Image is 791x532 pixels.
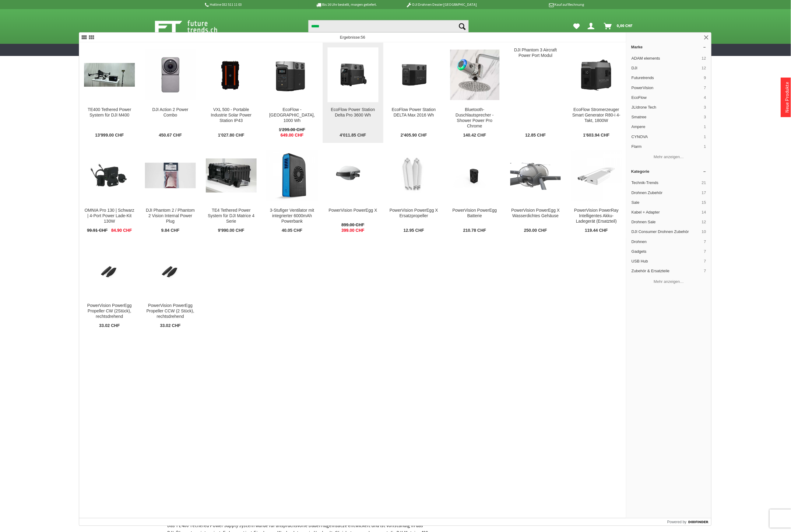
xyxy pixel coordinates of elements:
span: 12.85 CHF [525,133,546,138]
div: PowerVision PowerEgg Propeller CW (2Stück), rechtsdrehend [84,303,135,319]
span: 1'027.80 CHF [218,133,244,138]
a: DJI Phantom 3 Aircraft Power Port Modul 12.85 CHF [505,43,566,143]
img: PowerVision PowerEgg Propeller CCW (2 Stück), rechtsdrehend [145,258,196,283]
span: EcoFlow [631,95,701,100]
div: EcoFlow Power Station DELTA Max 2016 Wh [388,107,439,118]
img: TE4 Tethered Power System für DJI Matrice 4 Serie [206,158,257,192]
span: 9.84 CHF [161,228,179,233]
p: Kauf auf Rechnung [489,1,584,8]
input: Produkt, Marke, Kategorie, EAN, Artikelnummer… [308,20,469,32]
div: DJI Phantom 2 / Phantom 2 Vision Internal Power Plug [145,208,196,224]
span: 12 [702,65,706,71]
img: DJI Phantom 2 / Phantom 2 Vision Internal Power Plug [145,163,196,188]
img: EcoFlow - Power Station Delta 2, 1000 Wh [267,50,318,100]
span: 10 [702,229,706,235]
span: DJI [631,65,699,71]
span: Drohnen [631,239,701,245]
img: PowerVision PowerEgg X Wasserdichtes Gehäuse [510,161,561,190]
div: PowerVision PowerEgg Batterie [449,208,500,219]
img: 3-Stufiger Ventilator mit integrierter 6000mAh Powerbank [267,150,318,201]
a: TE400 Tethered Power System für DJI M400 TE400 Tethered Power System für DJI M400 13'999.00 CHF [79,43,140,143]
span: 84.90 CHF [111,228,132,233]
div: OMNIA Pro 130 | Schwarz | 4-Port Power Lade-Kit 130W [84,208,135,224]
span: 7 [704,249,706,254]
span: Drohnen Zubehör [631,190,699,196]
span: 56 [361,35,365,40]
img: VXL 500 - Portable Industrie Solar Power Station IP43 [206,58,257,92]
span: 119.44 CHF [585,228,608,233]
span: JLIdrone Tech [631,105,701,110]
a: Neue Produkte [784,82,790,113]
div: TE400 Tethered Power System für DJI M400 [84,107,135,118]
a: EcoFlow Power Station Delta Pro 3600 Wh EcoFlow Power Station Delta Pro 3600 Wh 4'011.85 CHF [323,43,383,143]
span: Powered by [667,519,687,525]
span: 7 [704,259,706,264]
a: Meine Favoriten [570,20,583,32]
button: Mehr anzeigen… [629,152,709,162]
a: PowerVision PowerEgg X Wasserdichtes Gehäuse PowerVision PowerEgg X Wasserdichtes Gehäuse 250.00 CHF [505,143,566,238]
span: 140.42 CHF [463,133,486,138]
span: 12.95 CHF [403,228,424,233]
span: 33.02 CHF [99,323,120,329]
div: EcoFlow Stromerzeuger Smart Generator R80-i 4-Takt, 1800W [571,107,622,123]
div: PowerVision PowerEgg X [328,208,378,213]
p: DJI Drohnen Dealer [GEOGRAPHIC_DATA] [394,1,489,8]
img: Shop Futuretrends - zur Startseite wechseln [155,19,231,34]
span: DJI Consumer Drohnen Zubehör [631,229,699,235]
span: 3 [704,105,706,110]
span: 1'603.94 CHF [583,133,610,138]
span: 250.00 CHF [524,228,547,233]
div: 3-Stufiger Ventilator mit integrierter 6000mAh Powerbank [267,208,318,224]
span: 12 [702,56,706,61]
img: EcoFlow Power Station Delta Pro 3600 Wh [328,50,378,100]
div: DJI Phantom 3 Aircraft Power Port Modul [510,47,561,58]
a: PowerVision PowerEgg Propeller CW (2Stück), rechtsdrehend PowerVision PowerEgg Propeller CW (2Stü... [79,238,140,333]
span: Flarm [631,144,701,149]
img: PowerVision PowerEgg Propeller CW (2Stück), rechtsdrehend [84,258,135,283]
div: PowerVision PowerEgg X Wasserdichtes Gehäuse [510,208,561,219]
img: PowerVision PowerEgg Batterie [449,163,500,187]
span: 7 [704,85,706,91]
a: TE4 Tethered Power System für DJI Matrice 4 Serie TE4 Tethered Power System für DJI Matrice 4 Ser... [201,143,262,238]
p: Hotline 032 511 11 03 [204,1,299,8]
span: 0,00 CHF [617,21,633,30]
span: 9 [704,75,706,81]
a: Warenkorb [602,20,636,32]
span: 2'405.90 CHF [401,133,427,138]
a: Hi, Serdar - Dein Konto [585,20,599,32]
div: DJI Action 2 Power Combo [145,107,196,118]
span: Ergebnisse: [340,35,365,40]
span: 17 [702,190,706,196]
span: 9'990.00 CHF [218,228,244,233]
span: 12 [702,219,706,225]
a: Kategorie [626,167,711,176]
div: EcoFlow Power Station Delta Pro 3600 Wh [328,107,378,118]
div: TE4 Tethered Power System für DJI Matrice 4 Serie [206,208,257,224]
img: DJI Action 2 Power Combo [145,50,196,100]
span: CYNOVA [631,134,701,140]
span: Technik-Trends [631,180,699,186]
a: EcoFlow - Power Station Delta 2, 1000 Wh EcoFlow - [GEOGRAPHIC_DATA], 1000 Wh 1'299.00 CHF 649.00... [262,43,322,143]
span: 1 [704,144,706,149]
span: Zubehör & Ersatzteile [631,268,701,274]
button: Mehr anzeigen… [629,276,709,287]
span: 1 [704,124,706,130]
span: 4 [704,95,706,100]
a: PowerVision PowerEgg X PowerVision PowerEgg X 899.00 CHF 399.00 CHF [323,143,383,238]
span: 40.05 CHF [282,228,302,233]
a: PowerVision PowerEgg X Ersatzpropeller PowerVision PowerEgg X Ersatzpropeller 12.95 CHF [384,143,444,238]
span: 14 [702,210,706,215]
div: PowerVision PowerEgg Propeller CCW (2 Stück), rechtsdrehend [145,303,196,319]
div: EcoFlow - [GEOGRAPHIC_DATA], 1000 Wh [267,107,318,123]
img: OMNIA Pro 130 | Schwarz | 4-Port Power Lade-Kit 130W [84,160,135,191]
div: VXL 500 - Portable Industrie Solar Power Station IP43 [206,107,257,123]
span: 649.00 CHF [281,133,304,138]
span: 13'999.00 CHF [95,133,124,138]
span: Futuretrends [631,75,701,81]
a: PowerVision PowerEgg Propeller CCW (2 Stück), rechtsdrehend PowerVision PowerEgg Propeller CCW (2... [140,238,201,333]
span: 7 [704,239,706,245]
img: PowerVision PowerEgg X [328,161,378,190]
span: 450.67 CHF [159,133,182,138]
span: Sale [631,200,699,205]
